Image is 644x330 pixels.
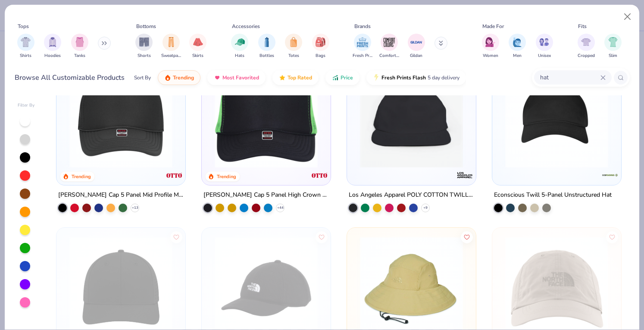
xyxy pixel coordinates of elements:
span: Sweatpants [161,53,181,59]
img: Men Image [513,37,522,47]
span: Unisex [538,53,551,59]
img: Shorts Image [139,37,149,47]
img: flash.gif [373,74,380,81]
div: filter for Men [509,34,526,59]
div: filter for Bags [312,34,329,59]
img: Cropped Image [581,37,591,47]
div: filter for Sweatpants [161,34,181,59]
span: Shirts [20,53,31,59]
img: Hoodies Image [48,37,57,47]
span: Gildan [410,53,422,59]
div: filter for Hoodies [44,34,61,59]
button: Trending [158,70,200,85]
span: Price [341,74,353,81]
img: Otto Cap logo [166,167,183,184]
img: Econscious logo [602,167,619,184]
div: Bottoms [136,22,156,30]
span: + 13 [131,205,138,211]
div: Accessories [232,22,260,30]
div: Econscious Twill 5-Panel Unstructured Hat [494,190,612,201]
button: filter button [379,34,399,59]
span: Hoodies [44,53,61,59]
button: filter button [135,34,153,59]
img: 9992ba09-ba09-4050-a70e-c0a79a044f97 [501,65,613,168]
div: Browse All Customizable Products [15,72,125,83]
img: 31d1171b-c302-40d8-a1fe-679e4cf1ca7b [65,65,177,168]
button: filter button [312,34,329,59]
div: filter for Women [482,34,499,59]
button: filter button [17,34,34,59]
div: filter for Unisex [536,34,553,59]
div: filter for Fresh Prints [353,34,372,59]
div: [PERSON_NAME] Cap 5 Panel High Crown Mesh Back Trucker Hat [203,190,329,201]
span: Cropped [578,53,595,59]
button: Price [325,70,360,85]
span: Most Favorited [222,74,259,81]
button: Top Rated [272,70,319,85]
div: Tops [18,22,29,30]
span: Women [483,53,498,59]
img: Skirts Image [193,37,203,47]
img: Otto Cap logo [311,167,328,184]
button: filter button [408,34,425,59]
div: Fits [578,22,587,30]
button: filter button [578,34,595,59]
img: Bottles Image [262,37,272,47]
img: Los Angeles Apparel logo [456,167,473,184]
div: filter for Bottles [258,34,275,59]
button: filter button [44,34,61,59]
div: filter for Cropped [578,34,595,59]
div: filter for Totes [285,34,302,59]
button: Most Favorited [207,70,266,85]
button: filter button [231,34,248,59]
img: Comfort Colors Image [383,36,396,49]
div: [PERSON_NAME] Cap 5 Panel Mid Profile Mesh Back Trucker Hat [58,190,184,201]
button: filter button [258,34,275,59]
div: filter for Hats [231,34,248,59]
button: filter button [509,34,526,59]
div: filter for Slim [604,34,622,59]
span: Men [513,53,522,59]
span: 5 day delivery [428,73,460,83]
input: Try "T-Shirt" [539,72,600,82]
img: TopRated.gif [279,74,286,81]
span: Tanks [74,53,85,59]
img: Women Image [485,37,495,47]
span: Bottles [259,53,274,59]
button: Like [316,231,328,243]
button: filter button [189,34,206,59]
img: beacce2b-df13-44e6-ab4f-48a6ecf6b638 [356,65,467,168]
div: Made For [482,22,504,30]
img: Unisex Image [539,37,549,47]
div: filter for Skirts [189,34,206,59]
img: Sweatpants Image [166,37,176,47]
button: filter button [353,34,372,59]
button: Like [606,231,618,243]
img: Shirts Image [21,37,31,47]
button: filter button [604,34,622,59]
span: Skirts [192,53,203,59]
span: Fresh Prints Flash [381,74,426,81]
div: filter for Shorts [135,34,153,59]
button: filter button [482,34,499,59]
span: Shorts [138,53,151,59]
div: Filter By [18,102,35,109]
span: + 9 [423,205,428,211]
span: Fresh Prints [353,53,372,59]
img: Tanks Image [75,37,84,47]
div: Brands [354,22,371,30]
img: trending.gif [164,74,171,81]
img: most_fav.gif [214,74,221,81]
img: 03eab217-719c-4b32-96b9-b0691a79c4aa [210,65,322,168]
img: 4f534ff6-dc6f-41e2-9abb-1be88060d1dd [322,65,434,168]
div: filter for Gildan [408,34,425,59]
button: Like [170,231,182,243]
img: Bags Image [316,37,325,47]
span: Hats [235,53,244,59]
img: Gildan Image [410,36,423,49]
button: filter button [71,34,88,59]
img: Hats Image [235,37,245,47]
div: filter for Comfort Colors [379,34,399,59]
span: + 44 [277,205,283,211]
button: Like [461,231,473,243]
